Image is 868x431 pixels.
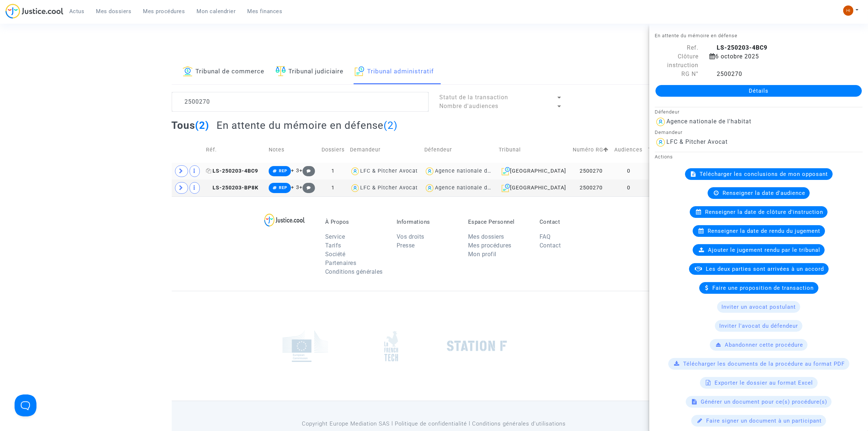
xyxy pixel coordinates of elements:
a: Actus [63,6,90,17]
a: Mes procédures [137,6,191,17]
span: REP [279,185,287,190]
td: Notes [266,137,319,163]
div: Ref. [649,43,704,52]
img: icon-user.svg [424,166,435,177]
span: LS-250203-4BC9 [206,168,258,174]
img: icon-user.svg [424,183,435,193]
span: (2) [195,119,210,131]
td: 1 [319,180,347,196]
span: Télécharger les conclusions de mon opposant [700,171,828,177]
span: Inviter un avocat postulant [721,304,796,310]
span: Mes finances [248,8,283,15]
span: (2) [384,119,398,131]
td: Demandeur [347,137,422,163]
a: Mon calendrier [191,6,242,17]
div: 6 octobre 2025 [704,52,850,70]
small: Demandeur [655,130,682,135]
span: Abandonner cette procédure [725,342,803,348]
a: Mes finances [242,6,288,17]
small: Actions [655,154,673,159]
iframe: Help Scout Beacon - Open [15,395,36,416]
a: Service [325,233,345,240]
span: Les deux parties sont arrivées à un accord [706,266,824,272]
span: Exporter le dossier au format Excel [715,380,813,386]
img: jc-logo.svg [5,4,63,19]
img: stationf.png [447,340,507,351]
a: Tribunal administratif [355,59,434,84]
a: Mes dossiers [468,233,504,240]
div: LFC & Pitcher Avocat [360,168,418,174]
span: + 3 [291,184,299,191]
a: Société [325,251,346,258]
a: Détails [655,85,862,97]
img: icon-banque.svg [183,66,193,76]
a: FAQ [540,233,551,240]
span: Inviter l'avocat du défendeur [719,323,798,329]
span: Mon calendrier [197,8,236,15]
td: Audiences [612,137,646,163]
td: 2500270 [570,163,612,180]
a: Contact [540,242,561,249]
div: Agence nationale de l'habitat [435,185,515,191]
img: icon-archive.svg [502,167,510,176]
span: Actus [69,8,85,15]
h2: Tous [172,119,210,132]
img: icon-archive.svg [502,184,510,192]
a: Mon profil [468,251,497,258]
p: Contact [540,219,600,225]
img: icon-user.svg [655,116,666,128]
span: Renseigner la date de rendu du jugement [708,228,821,234]
td: Transaction [646,137,684,163]
span: Ajouter le jugement rendu par le tribunal [708,247,820,253]
span: Statut de la transaction [440,94,509,101]
img: fc99b196863ffcca57bb8fe2645aafd9 [843,5,853,16]
small: Défendeur [655,109,680,115]
div: Agence nationale de l'habitat [435,168,515,174]
div: Clôture instruction [649,52,704,70]
div: Agence nationale de l'habitat [666,118,751,125]
span: Faire une proposition de transaction [713,285,814,291]
small: En attente du mémoire en défense [655,33,737,38]
a: Presse [397,242,415,249]
a: Mes dossiers [90,6,137,17]
td: 0 [612,163,646,180]
div: LFC & Pitcher Avocat [666,138,728,145]
span: Mes dossiers [96,8,132,15]
b: LS-250203-4BC9 [717,44,767,51]
span: Nombre d'audiences [440,103,499,109]
a: Tarifs [325,242,341,249]
span: + 3 [291,168,299,174]
span: Renseigner la date d'audience [723,190,805,196]
img: icon-user.svg [350,183,361,193]
span: Mes procédures [143,8,185,15]
img: icon-archive.svg [355,66,365,76]
img: icon-user.svg [350,166,361,177]
a: Partenaires [325,259,357,266]
span: Générer un document pour ce(s) procédure(s) [701,399,827,405]
span: LS-250203-BP8K [206,185,258,191]
td: Défendeur [422,137,496,163]
p: Informations [397,219,457,225]
td: 1 [319,163,347,180]
img: icon-faciliter-sm.svg [276,66,286,76]
span: 2500270 [709,70,742,77]
img: europe_commision.png [283,330,328,362]
span: Faire signer un document à un participant [706,417,822,424]
span: REP [279,169,287,173]
span: + [299,184,315,191]
td: 0 [612,180,646,196]
span: Renseigner la date de clôture d'instruction [705,209,823,215]
img: logo-lg.svg [264,213,305,227]
div: LFC & Pitcher Avocat [360,185,418,191]
p: À Propos [325,219,386,225]
a: Mes procédures [468,242,511,249]
td: Numéro RG [570,137,612,163]
img: icon-user.svg [655,136,666,148]
a: Conditions générales [325,268,383,275]
td: Tribunal [496,137,570,163]
td: Dossiers [319,137,347,163]
span: + [299,168,315,174]
div: [GEOGRAPHIC_DATA] [499,184,568,192]
td: Réf. [203,137,266,163]
p: Espace Personnel [468,219,529,225]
